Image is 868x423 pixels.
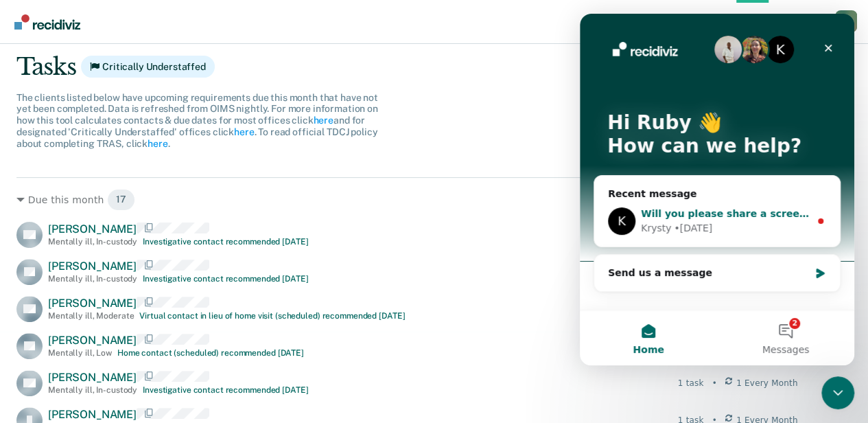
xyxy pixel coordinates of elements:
[712,377,716,389] div: •
[16,189,798,211] div: Due this month 17
[48,297,137,310] span: [PERSON_NAME]
[580,14,854,365] iframe: Intercom live chat
[16,92,378,149] span: The clients listed below have upcoming requirements due this month that have not yet been complet...
[183,331,230,341] span: Messages
[48,348,112,358] div: Mentally ill , Low
[117,348,304,358] div: Home contact (scheduled) recommended [DATE]
[736,377,798,389] span: 1 Every Month
[137,297,274,352] button: Messages
[28,252,229,266] div: Send us a message
[94,207,132,222] div: • [DATE]
[234,126,254,137] a: here
[81,56,215,78] span: Critically Understaffed
[835,10,857,32] button: Profile dropdown button
[821,376,854,409] iframe: Intercom live chat
[53,331,84,341] span: Home
[48,237,137,247] div: Mentally ill , In-custody
[48,260,137,273] span: [PERSON_NAME]
[143,274,308,284] div: Investigative contact recommended [DATE]
[48,334,137,347] span: [PERSON_NAME]
[48,274,137,284] div: Mentally ill , In-custody
[148,138,167,149] a: here
[313,115,333,126] a: here
[48,311,134,321] div: Mentally ill , Moderate
[61,207,91,222] div: Krysty
[14,14,80,30] img: Recidiviz
[139,311,405,321] div: Virtual contact in lieu of home visit (scheduled) recommended [DATE]
[16,53,852,81] div: Tasks
[236,22,261,47] div: Close
[48,371,137,384] span: [PERSON_NAME]
[48,222,137,236] span: [PERSON_NAME]
[14,240,261,278] div: Send us a message
[835,10,857,32] div: R F
[48,385,137,395] div: Mentally ill , In-custody
[107,189,135,211] span: 17
[143,385,308,395] div: Investigative contact recommended [DATE]
[678,377,704,389] div: 1 task
[48,408,137,421] span: [PERSON_NAME]
[143,237,308,247] div: Investigative contact recommended [DATE]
